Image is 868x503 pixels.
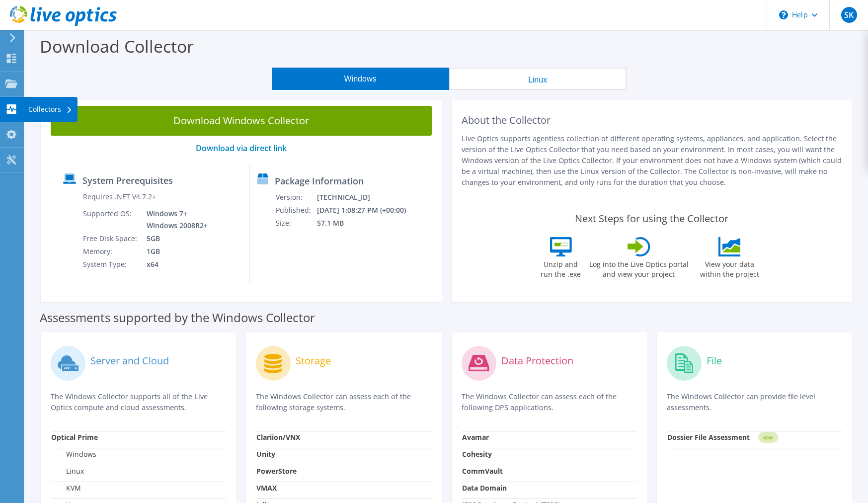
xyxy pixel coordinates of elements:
div: Collectors [23,97,78,122]
label: File [707,356,722,366]
td: System Type: [82,258,139,271]
td: Published: [275,204,316,217]
td: [TECHNICAL_ID] [316,191,419,204]
label: Server and Cloud [90,356,169,366]
td: 5GB [139,232,210,245]
strong: Dossier File Assessment [667,432,750,442]
label: Assessments supported by the Windows Collector [40,313,315,323]
label: Linux [51,466,84,476]
td: Memory: [82,245,139,258]
label: System Prerequisites [82,175,173,185]
strong: PowerStore [256,466,297,476]
label: Log into the Live Optics portal and view your project [589,256,689,279]
strong: Optical Prime [51,432,98,442]
a: Download via direct link [196,143,287,154]
p: The Windows Collector can assess each of the following DPS applications. [462,391,637,413]
td: Windows 7+ Windows 2008R2+ [139,207,210,232]
label: Next Steps for using the Collector [575,213,728,225]
td: 57.1 MB [316,217,419,230]
label: View your data within the project [694,256,766,279]
p: The Windows Collector can provide file level assessments. [667,391,842,413]
td: Supported OS: [82,207,139,232]
strong: CommVault [462,466,503,476]
td: Free Disk Space: [82,232,139,245]
p: Live Optics supports agentless collection of different operating systems, appliances, and applica... [462,133,843,188]
svg: \n [779,10,788,19]
td: x64 [139,258,210,271]
tspan: NEW! [763,435,773,440]
label: KVM [51,483,81,493]
td: [DATE] 1:08:27 PM (+00:00) [316,204,419,217]
p: The Windows Collector can assess each of the following storage systems. [256,391,431,413]
td: Size: [275,217,316,230]
strong: Cohesity [462,449,492,459]
span: SK [841,7,857,23]
td: Version: [275,191,316,204]
strong: Clariion/VNX [256,432,300,442]
label: Package Information [275,176,364,186]
strong: VMAX [256,483,277,493]
strong: Unity [256,449,275,459]
label: Windows [51,449,96,459]
button: Windows [272,68,449,90]
label: Storage [296,356,331,366]
strong: Data Domain [462,483,507,493]
a: Download Windows Collector [51,106,432,136]
button: Linux [449,68,627,90]
label: Data Protection [501,356,573,366]
label: Requires .NET V4.7.2+ [83,192,156,202]
label: Download Collector [40,35,194,58]
p: The Windows Collector supports all of the Live Optics compute and cloud assessments. [51,391,226,413]
strong: Avamar [462,432,489,442]
label: Unzip and run the .exe [538,256,584,279]
td: 1GB [139,245,210,258]
h2: About the Collector [462,114,843,126]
